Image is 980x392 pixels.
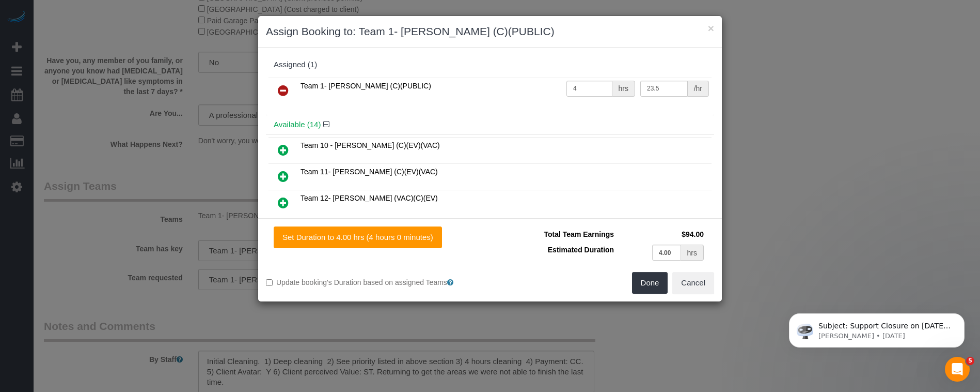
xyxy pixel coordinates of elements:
[274,61,706,69] div: Assigned (1)
[498,227,617,242] td: Total Team Earnings
[612,81,635,97] div: hrs
[301,141,440,149] span: Team 10 - [PERSON_NAME] (C)(EV)(VAC)
[945,357,970,382] iframe: Intercom live chat
[548,246,614,254] span: Estimated Duration
[274,120,706,129] h4: Available (14)
[301,168,438,176] span: Team 11- [PERSON_NAME] (C)(EV)(VAC)
[617,227,706,242] td: $94.00
[266,24,714,39] h3: Assign Booking to: Team 1- [PERSON_NAME] (C)(PUBLIC)
[274,227,442,248] button: Set Duration to 4.00 hrs (4 hours 0 minutes)
[708,23,714,34] button: ×
[773,292,980,364] iframe: Intercom notifications message
[672,272,714,294] button: Cancel
[966,357,974,365] span: 5
[301,82,431,90] span: Team 1- [PERSON_NAME] (C)(PUBLIC)
[681,245,704,261] div: hrs
[632,272,668,294] button: Done
[301,194,438,202] span: Team 12- [PERSON_NAME] (VAC)(C)(EV)
[688,81,709,97] div: /hr
[266,279,273,286] input: Update booking's Duration based on assigned Teams
[266,277,482,288] label: Update booking's Duration based on assigned Teams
